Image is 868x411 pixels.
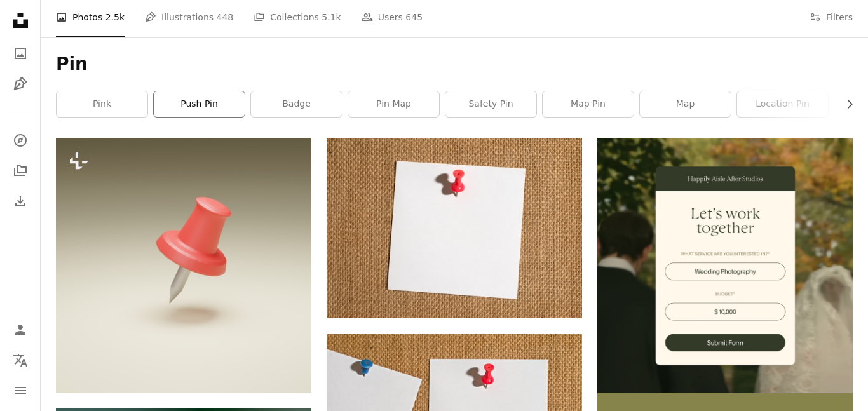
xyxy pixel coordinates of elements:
button: scroll list to the right [838,91,853,117]
span: 448 [217,10,234,24]
a: map [640,91,731,117]
a: location pin [737,91,828,117]
img: a red hat with a knife sticking out of it [56,138,311,393]
a: Home — Unsplash [8,8,33,36]
a: Explore [8,128,33,153]
img: file-1747939393036-2c53a76c450aimage [597,138,853,393]
h1: Pin [56,53,853,76]
span: 645 [405,10,423,24]
a: Download History [8,189,33,214]
a: white printer paper on brown textile [327,222,582,234]
span: 5.1k [322,10,341,24]
a: Photos [8,41,33,66]
a: pink [57,91,147,117]
a: pin map [348,91,439,117]
a: Log in / Sign up [8,317,33,342]
a: push pin [154,91,245,117]
a: Collections [8,158,33,184]
a: Illustrations [8,71,33,97]
button: Menu [8,378,33,403]
a: map pin [543,91,634,117]
img: white printer paper on brown textile [327,138,582,318]
a: badge [251,91,342,117]
button: Language [8,347,33,373]
a: a red hat with a knife sticking out of it [56,260,311,271]
a: safety pin [445,91,536,117]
